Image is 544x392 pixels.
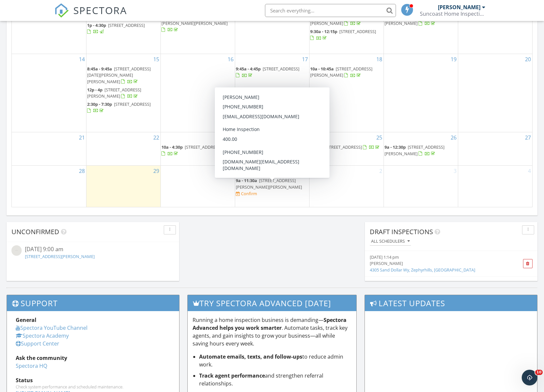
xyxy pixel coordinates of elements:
td: Go to September 13, 2025 [458,2,532,54]
span: [STREET_ADDRESS] [108,22,145,28]
a: 9:45a - 4:45p [STREET_ADDRESS] [236,65,309,79]
li: and strengthen referral relationships. [199,372,351,387]
div: Confirm [241,191,257,196]
span: 9:45a - 4:45p [236,66,261,72]
a: Go to September 16, 2025 [226,54,235,65]
div: Ask the community [16,354,170,362]
span: 9:30a - 12:15p [310,28,337,34]
a: 1p - 4:30p [STREET_ADDRESS] [87,22,145,34]
div: [DATE] 9:00 am [25,245,160,253]
td: Go to September 8, 2025 [86,2,160,54]
a: Go to October 1, 2025 [304,166,309,176]
p: Running a home inspection business is demanding— . Automate tasks, track key agents, and gain ins... [193,316,351,347]
a: 1p - 4:30p [STREET_ADDRESS] [87,22,160,36]
a: 10a - 10:45a [STREET_ADDRESS][PERSON_NAME] [310,66,372,78]
span: 9a - 11:30a [236,177,257,183]
a: Go to September 15, 2025 [152,54,160,65]
td: Go to September 16, 2025 [160,54,235,132]
span: 10:30a - 4:30p [236,144,263,150]
a: 9:45a - 4:45p [STREET_ADDRESS] [236,66,299,78]
td: Go to September 11, 2025 [309,2,384,54]
strong: Spectora Advanced helps you work smarter [193,316,347,331]
a: Go to October 4, 2025 [527,166,532,176]
a: Go to September 27, 2025 [524,132,532,143]
a: 2:30p - 7:30p [STREET_ADDRESS] [87,101,160,115]
a: Go to October 3, 2025 [452,166,458,176]
td: Go to September 18, 2025 [309,54,384,132]
a: Spectora HQ [16,362,47,369]
strong: Automate emails, texts, and follow-ups [199,353,302,360]
td: Go to September 21, 2025 [12,132,86,166]
span: [STREET_ADDRESS][PERSON_NAME] [310,66,372,78]
a: 10a - 10:45a [STREET_ADDRESS][PERSON_NAME] [310,65,383,79]
a: Go to October 2, 2025 [378,166,384,176]
strong: Track agent performance [199,372,265,379]
div: [PERSON_NAME] [438,4,480,10]
a: Go to September 22, 2025 [152,132,160,143]
span: 3p - 7p [310,144,323,150]
span: [STREET_ADDRESS] [265,144,302,150]
h3: Support [7,295,179,311]
td: Go to September 12, 2025 [384,2,458,54]
td: Go to September 25, 2025 [309,132,384,166]
span: [STREET_ADDRESS] [185,144,221,150]
a: 9a - 11:30a [STREET_ADDRESS][PERSON_NAME][PERSON_NAME] [236,177,302,190]
span: [STREET_ADDRESS][PERSON_NAME] [385,144,444,156]
a: Go to September 17, 2025 [301,54,309,65]
td: Go to October 4, 2025 [458,166,532,207]
td: Go to September 23, 2025 [160,132,235,166]
a: Go to September 14, 2025 [78,54,86,65]
a: SPECTORA [54,9,127,23]
div: Check system performance and scheduled maintenance. [16,384,170,389]
a: Go to September 24, 2025 [301,132,309,143]
a: 2:30p - 7:30p [STREET_ADDRESS] [87,101,151,113]
li: to reduce admin work. [199,353,351,368]
a: 12p - 4p [STREET_ADDRESS][PERSON_NAME] [87,87,141,99]
span: [STREET_ADDRESS] [263,66,299,72]
a: 10a - 4:30p [STREET_ADDRESS] [161,143,234,158]
a: Go to September 26, 2025 [449,132,458,143]
strong: General [16,316,36,324]
td: Go to September 27, 2025 [458,132,532,166]
td: Go to September 26, 2025 [384,132,458,166]
div: All schedulers [371,239,410,244]
span: 12p - 4p [87,87,103,93]
a: [DATE] 9:00 am [STREET_ADDRESS][PERSON_NAME] [11,245,174,261]
h3: Latest Updates [365,295,537,311]
img: streetview [11,245,22,255]
div: [PERSON_NAME] [370,260,505,267]
div: Status [16,376,170,384]
a: Go to September 20, 2025 [524,54,532,65]
span: Draft Inspections [370,227,433,236]
h3: Try spectora advanced [DATE] [188,295,356,311]
a: 10:30a - 4:30p [STREET_ADDRESS] [236,143,309,158]
span: 10 [535,370,543,375]
img: The Best Home Inspection Software - Spectora [54,3,69,18]
div: [DATE] 3:34 pm [370,280,505,286]
a: Go to September 19, 2025 [449,54,458,65]
a: 12p - 4p [STREET_ADDRESS][PERSON_NAME] [87,86,160,100]
td: Go to September 29, 2025 [86,166,160,207]
a: 8:45a - 9:45a [STREET_ADDRESS][DATE][PERSON_NAME][PERSON_NAME] [87,65,160,86]
td: Go to October 1, 2025 [235,166,309,207]
a: 8:30a - 9:15a [STREET_ADDRESS][PERSON_NAME][PERSON_NAME] [161,13,234,34]
a: Confirm [236,191,257,197]
span: 10a - 4:30p [161,144,183,150]
a: Go to September 21, 2025 [78,132,86,143]
a: 9a - 11:30a [STREET_ADDRESS][PERSON_NAME][PERSON_NAME] Confirm [236,177,309,197]
span: [STREET_ADDRESS][DATE][PERSON_NAME][PERSON_NAME] [87,66,151,84]
span: [STREET_ADDRESS][PERSON_NAME][PERSON_NAME] [236,177,302,190]
a: 10:30a - 4:30p [STREET_ADDRESS] [236,144,302,156]
td: Go to September 7, 2025 [12,2,86,54]
td: Go to September 22, 2025 [86,132,160,166]
a: Go to September 25, 2025 [375,132,384,143]
td: Go to September 15, 2025 [86,54,160,132]
a: Go to September 28, 2025 [78,166,86,176]
a: Go to September 30, 2025 [226,166,235,176]
td: Go to September 10, 2025 [235,2,309,54]
a: 8:30a - 9:15a [STREET_ADDRESS][PERSON_NAME][PERSON_NAME] [161,14,228,32]
a: Go to September 18, 2025 [375,54,384,65]
a: 9:30a - 12:15p [STREET_ADDRESS] [310,28,376,41]
a: 3p - 7p [STREET_ADDRESS] [310,143,383,151]
span: 9a - 12:30p [385,144,406,150]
